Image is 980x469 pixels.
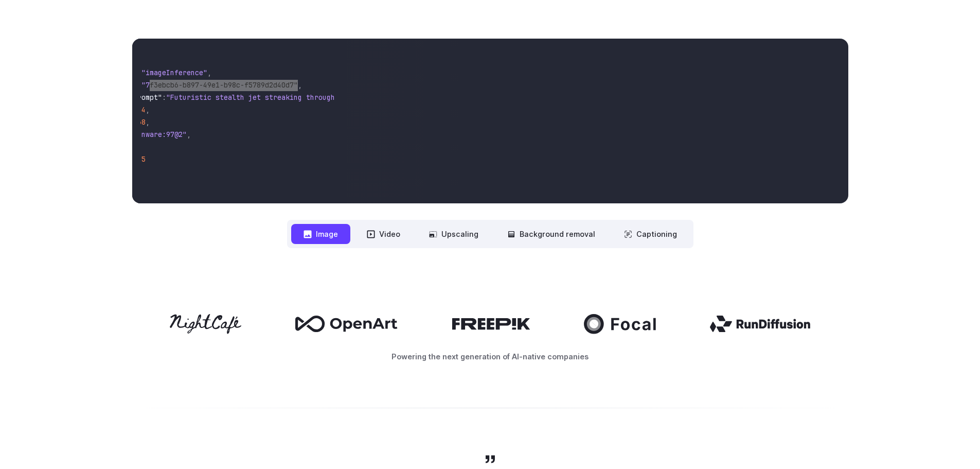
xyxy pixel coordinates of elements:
[187,130,191,139] span: ,
[146,105,150,114] span: ,
[612,224,689,244] button: Captioning
[141,80,298,90] span: "7f3ebcb6-b897-49e1-b98c-f5789d2d40d7"
[417,224,491,244] button: Upscaling
[291,224,350,244] button: Image
[162,93,166,102] span: :
[207,68,211,77] span: ,
[141,68,207,77] span: "imageInference"
[166,93,541,102] span: "Futuristic stealth jet streaking through a neon-lit cityscape with glowing purple exhaust"
[141,154,146,164] span: 5
[298,80,302,90] span: ,
[495,224,608,244] button: Background removal
[132,351,848,362] p: Powering the next generation of AI-native companies
[354,224,413,244] button: Video
[146,117,150,127] span: ,
[129,130,187,139] span: "runware:97@2"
